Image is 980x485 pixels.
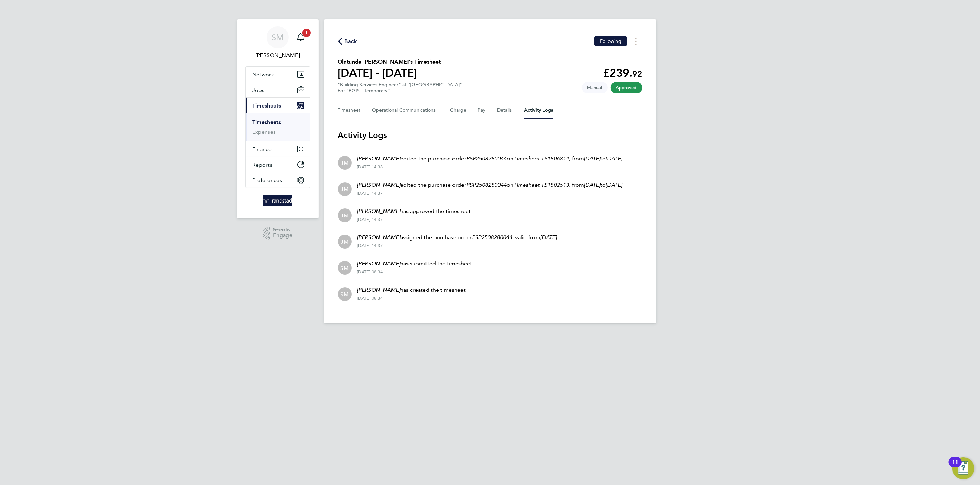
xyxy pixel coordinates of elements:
[541,155,569,162] em: TS1806814
[357,190,622,196] div: [DATE] 14:37
[357,260,401,267] em: [PERSON_NAME]
[357,207,471,215] p: has approved the timesheet
[600,38,621,44] span: Following
[372,102,439,119] button: Operational Communications
[263,227,292,240] a: Powered byEngage
[237,19,319,218] nav: Main navigation
[341,185,349,193] span: JM
[246,113,310,141] div: Timesheets
[594,36,627,46] button: Following
[524,102,553,119] button: Activity Logs
[357,155,622,163] p: edited the purchase order on , from to
[245,195,310,206] a: Go to home page
[338,287,352,301] div: Scott McGlynn
[584,155,601,162] em: [DATE]
[272,33,284,42] span: SM
[341,212,349,219] span: JM
[357,243,557,249] div: [DATE] 14:37
[603,66,642,80] app-decimal: £239.
[245,51,310,59] span: Scott McGlynn
[450,102,467,119] button: Charge
[952,457,974,479] button: Open Resource Center, 11 new notifications
[606,181,622,188] em: [DATE]
[478,102,486,119] button: Pay
[253,87,265,93] span: Jobs
[630,36,642,47] button: Timesheets Menu
[514,155,540,162] em: Timesheet
[357,296,466,301] div: [DATE] 08:34
[952,462,958,471] div: 11
[357,208,401,214] em: [PERSON_NAME]
[253,177,282,184] span: Preferences
[253,71,274,78] span: Network
[467,181,507,188] em: PSP2508280044
[584,181,601,188] em: [DATE]
[253,102,281,109] span: Timesheets
[246,82,310,97] button: Jobs
[273,233,292,239] span: Engage
[246,67,310,82] button: Network
[633,69,642,79] span: 92
[341,238,349,245] span: JM
[338,208,352,222] div: Jessica Macgregor
[338,82,462,94] div: "Building Services Engineer" at "[GEOGRAPHIC_DATA]"
[357,155,401,162] em: [PERSON_NAME]
[253,119,281,125] a: Timesheets
[541,181,569,188] em: TS1802513
[341,159,349,167] span: JM
[338,58,441,66] h2: Olatunde [PERSON_NAME]'s Timesheet
[338,37,357,46] button: Back
[345,37,357,46] span: Back
[357,287,401,293] em: [PERSON_NAME]
[357,233,557,242] p: assigned the purchase order , valid from
[611,82,642,93] span: This timesheet has been approved.
[357,217,471,222] div: [DATE] 14:37
[253,161,273,168] span: Reports
[246,98,310,113] button: Timesheets
[246,172,310,188] button: Preferences
[273,227,292,233] span: Powered by
[357,260,473,268] p: has submitted the timesheet
[357,286,466,294] p: has created the timesheet
[472,234,513,241] em: PSP2508280044
[338,261,352,275] div: Scott McGlynn
[541,234,557,241] em: [DATE]
[467,155,507,162] em: PSP2508280044
[338,182,352,196] div: Jessica Macgregor
[582,82,608,93] span: This timesheet was manually created.
[253,146,272,152] span: Finance
[497,102,513,119] button: Details
[357,269,473,275] div: [DATE] 08:34
[357,234,401,241] em: [PERSON_NAME]
[294,26,308,48] a: 1
[357,181,622,189] p: edited the purchase order on , from to
[341,290,349,298] span: SM
[302,29,311,37] span: 1
[514,181,540,188] em: Timesheet
[357,181,401,188] em: [PERSON_NAME]
[338,235,352,249] div: Jessica Macgregor
[263,195,292,206] img: randstad-logo-retina.png
[338,156,352,170] div: Jessica Macgregor
[341,264,349,272] span: SM
[253,129,276,135] a: Expenses
[246,157,310,172] button: Reports
[338,130,642,141] h3: Activity Logs
[338,102,361,119] button: Timesheet
[245,26,310,59] a: SM[PERSON_NAME]
[338,88,462,94] div: For "BGIS - Temporary"
[246,141,310,157] button: Finance
[606,155,622,162] em: [DATE]
[357,164,622,170] div: [DATE] 14:38
[338,66,441,80] h1: [DATE] - [DATE]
